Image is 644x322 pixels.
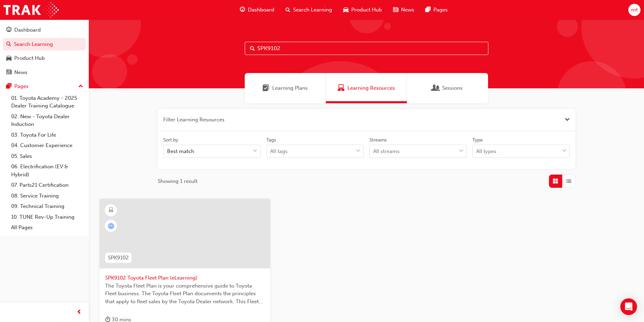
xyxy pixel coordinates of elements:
div: Best match [167,147,194,155]
span: List [566,177,571,185]
a: All Pages [8,222,86,233]
a: 10. TUNE Rev-Up Training [8,212,86,223]
div: Pages [14,82,29,90]
span: Pages [433,6,448,14]
a: search-iconSearch Learning [280,3,338,17]
div: News [14,69,28,77]
span: news-icon [393,6,398,14]
span: The Toyota Fleet Plan is your comprehensive guide to Toyota Fleet business. The Toyota Fleet Plan... [105,282,265,306]
div: All streams [373,147,400,155]
a: 02. New - Toyota Dealer Induction [8,111,86,130]
a: Learning PlansLearning Plans [245,73,326,103]
span: Grid [553,177,558,185]
div: All tags [270,147,288,155]
img: Trak [3,2,59,18]
div: Tags [266,137,276,144]
div: Dashboard [14,26,41,34]
span: Search Learning [293,6,332,14]
span: Dashboard [248,6,274,14]
span: learningResourceType_ELEARNING-icon [109,206,113,215]
div: Type [472,137,483,144]
span: Learning Resources [347,84,395,92]
div: Open Intercom Messenger [620,298,637,315]
span: up-icon [78,82,83,91]
div: Product Hub [14,54,45,62]
span: learningRecordVerb_ATTEMPT-icon [108,223,114,229]
a: News [3,66,86,79]
div: Streams [369,137,387,144]
a: guage-iconDashboard [234,3,280,17]
span: search-icon [285,6,290,14]
span: search-icon [6,41,11,48]
button: Pages [3,80,86,93]
input: Search... [245,42,488,55]
a: news-iconNews [387,3,420,17]
span: news-icon [6,70,11,76]
span: Learning Resources [338,84,345,92]
span: car-icon [343,6,348,14]
a: 07. Parts21 Certification [8,180,86,191]
span: Search [250,45,255,53]
span: guage-icon [240,6,245,14]
button: DashboardSearch LearningProduct HubNews [3,22,86,80]
span: Product Hub [351,6,382,14]
div: All types [476,147,496,155]
span: Sessions [442,84,463,92]
span: News [401,6,414,14]
span: down-icon [562,147,567,156]
span: guage-icon [6,27,11,33]
a: 01. Toyota Academy - 2025 Dealer Training Catalogue [8,93,86,111]
a: Dashboard [3,24,86,37]
span: down-icon [253,147,258,156]
span: pages-icon [6,83,11,90]
a: 04. Customer Experience [8,140,86,151]
a: Product Hub [3,52,86,65]
label: tagOptions [266,137,364,158]
a: pages-iconPages [420,3,453,17]
a: 03. Toyota For Life [8,130,86,140]
span: SPK9102 Toyota Fleet Plan (eLearning) [105,274,265,282]
button: mt [628,4,641,16]
a: car-iconProduct Hub [338,3,387,17]
span: down-icon [356,147,361,156]
button: Close the filter [565,116,570,124]
a: 08. Service Training [8,191,86,201]
span: down-icon [459,147,464,156]
span: pages-icon [425,6,431,14]
span: mt [631,6,638,14]
span: Learning Plans [272,84,308,92]
a: Learning ResourcesLearning Resources [326,73,407,103]
a: Search Learning [3,38,86,51]
span: car-icon [6,55,11,62]
div: Sort by [163,137,178,144]
span: SPK9102 [108,254,129,262]
a: 06. Electrification (EV & Hybrid) [8,161,86,180]
span: Sessions [432,84,439,92]
span: Learning Plans [262,84,269,92]
a: 09. Technical Training [8,201,86,212]
span: prev-icon [77,308,82,317]
a: SessionsSessions [407,73,488,103]
a: 05. Sales [8,151,86,162]
span: Showing 1 result [158,177,197,185]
